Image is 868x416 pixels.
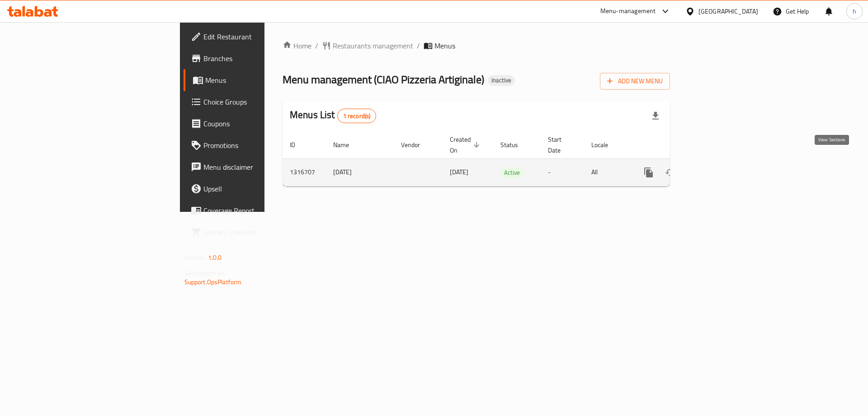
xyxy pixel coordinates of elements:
[208,252,222,263] span: 1.0.0
[450,166,468,178] span: [DATE]
[600,73,670,90] button: Add New Menu
[184,156,325,178] a: Menu disclaimer
[203,96,318,107] span: Choice Groups
[203,227,318,238] span: Grocery Checklist
[184,91,325,113] a: Choice Groups
[203,31,318,42] span: Edit Restaurant
[184,69,325,91] a: Menus
[853,6,856,16] span: h
[607,76,663,87] span: Add New Menu
[203,205,318,216] span: Coverage Report
[417,40,420,51] li: /
[338,112,376,120] span: 1 record(s)
[290,139,307,150] span: ID
[283,131,732,186] table: enhanced table
[660,162,681,183] button: Change Status
[333,40,413,51] span: Restaurants management
[184,221,325,243] a: Grocery Checklist
[203,183,318,194] span: Upsell
[184,276,242,288] a: Support.OpsPlatform
[184,178,325,200] a: Upsell
[322,40,413,51] a: Restaurants management
[401,139,432,150] span: Vendor
[698,6,758,16] div: [GEOGRAPHIC_DATA]
[500,167,524,178] span: Active
[184,252,207,263] span: Version:
[488,75,515,86] div: Inactive
[548,134,573,156] span: Start Date
[203,162,318,172] span: Menu disclaimer
[203,118,318,129] span: Coupons
[283,40,670,51] nav: breadcrumb
[205,75,318,86] span: Menus
[500,139,530,150] span: Status
[290,108,376,123] h2: Menus List
[488,77,515,84] span: Inactive
[541,158,584,186] td: -
[184,48,325,69] a: Branches
[337,109,377,123] div: Total records count
[333,139,361,150] span: Name
[203,140,318,151] span: Promotions
[600,6,656,17] div: Menu-management
[450,134,482,156] span: Created On
[184,26,325,48] a: Edit Restaurant
[203,53,318,64] span: Branches
[184,134,325,156] a: Promotions
[638,162,660,183] button: more
[645,105,666,127] div: Export file
[184,267,226,279] span: Get support on:
[184,200,325,221] a: Coverage Report
[184,113,325,134] a: Coupons
[283,69,484,90] span: Menu management ( CIAO Pizzeria Artiginale )
[326,158,394,186] td: [DATE]
[584,158,631,186] td: All
[591,139,620,150] span: Locale
[434,40,455,51] span: Menus
[631,131,732,159] th: Actions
